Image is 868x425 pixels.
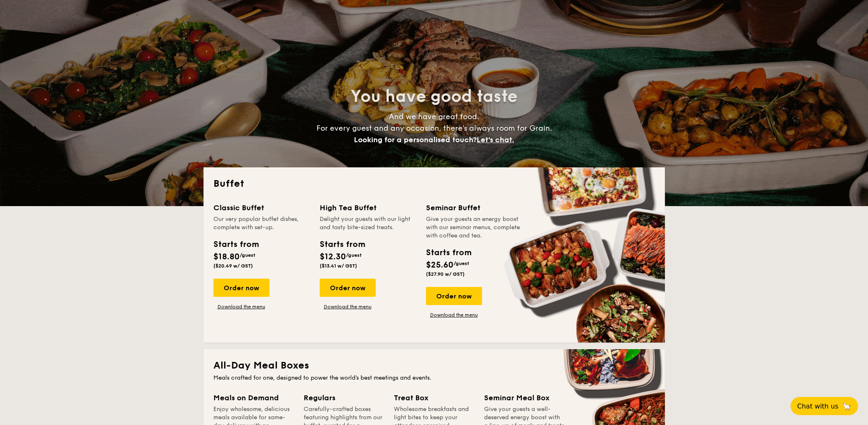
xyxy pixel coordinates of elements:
[426,247,471,259] div: Starts from
[394,392,474,404] div: Treat Box
[213,252,240,262] span: $18.80
[213,215,310,232] div: Our very popular buffet dishes, complete with set-up.
[320,238,365,251] div: Starts from
[320,202,416,214] div: High Tea Buffet
[454,261,469,266] span: /guest
[304,392,384,404] div: Regulars
[213,263,253,269] span: ($20.49 w/ GST)
[791,397,858,415] button: Chat with us🦙
[320,303,376,310] a: Download the menu
[426,287,482,305] div: Order now
[320,215,416,232] div: Delight your guests with our light and tasty bite-sized treats.
[477,135,514,144] span: Let's chat.
[426,260,454,270] span: $25.60
[842,402,852,411] span: 🦙
[213,279,269,297] div: Order now
[426,202,522,214] div: Seminar Buffet
[320,279,376,297] div: Order now
[426,215,522,240] div: Give your guests an energy boost with our seminar menus, complete with coffee and tea.
[213,374,655,382] div: Meals crafted for one, designed to power the world's best meetings and events.
[213,177,655,190] h2: Buffet
[320,252,346,262] span: $12.30
[484,392,564,404] div: Seminar Meal Box
[213,392,294,404] div: Meals on Demand
[320,263,357,269] span: ($13.41 w/ GST)
[797,402,838,410] span: Chat with us
[213,303,269,310] a: Download the menu
[346,252,362,258] span: /guest
[213,359,655,372] h2: All-Day Meal Boxes
[240,252,255,258] span: /guest
[213,238,258,251] div: Starts from
[426,271,465,277] span: ($27.90 w/ GST)
[426,312,482,318] a: Download the menu
[213,202,310,214] div: Classic Buffet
